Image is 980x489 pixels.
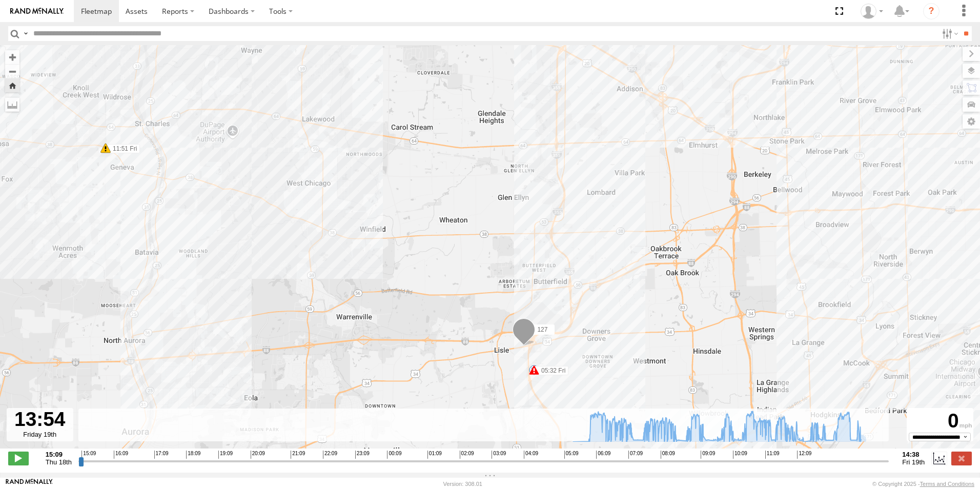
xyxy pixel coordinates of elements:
label: Search Filter Options [938,26,960,41]
span: 02:09 [460,451,474,459]
span: 127 [537,326,547,333]
span: 23:09 [355,451,370,459]
span: 21:09 [291,451,305,459]
i: ? [923,3,940,19]
button: Zoom Home [5,78,19,92]
span: 18:09 [186,451,200,459]
span: 17:09 [154,451,169,459]
button: Zoom out [5,64,19,78]
label: 11:51 Fri [106,144,140,153]
span: 00:09 [387,451,401,459]
div: 0 [908,410,972,433]
span: 08:09 [661,451,675,459]
span: 07:09 [628,451,643,459]
span: 03:09 [492,451,506,459]
span: 22:09 [323,451,337,459]
span: Thu 18th Sep 2025 [46,458,72,466]
label: Map Settings [963,114,980,129]
span: 10:09 [733,451,747,459]
span: 11:09 [765,451,780,459]
strong: 15:09 [46,451,72,458]
strong: 14:38 [902,451,925,458]
a: Terms and Conditions [920,481,974,487]
label: 05:32 Fri [534,366,568,375]
a: Visit our Website [6,479,53,489]
span: 12:09 [797,451,811,459]
button: Zoom in [5,50,19,64]
span: 19:09 [218,451,233,459]
label: Search Query [22,26,30,41]
label: Close [951,452,972,465]
span: 05:09 [564,451,579,459]
span: 16:09 [114,451,128,459]
img: rand-logo.svg [10,8,64,15]
span: 06:09 [596,451,610,459]
span: 01:09 [427,451,442,459]
div: © Copyright 2025 - [872,481,974,487]
label: Play/Stop [8,452,29,465]
label: Measure [5,97,19,112]
div: Ed Pruneda [857,4,887,19]
span: 20:09 [251,451,265,459]
span: 04:09 [524,451,538,459]
div: Version: 308.01 [443,481,482,487]
span: Fri 19th Sep 2025 [902,458,925,466]
span: 09:09 [701,451,715,459]
span: 15:09 [81,451,96,459]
